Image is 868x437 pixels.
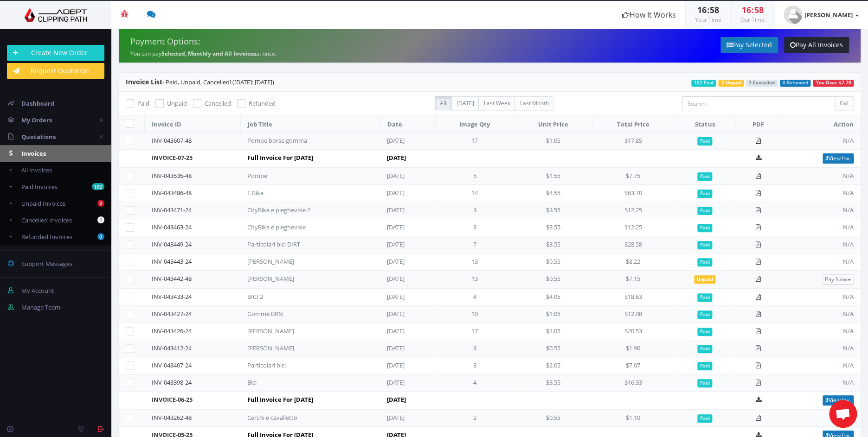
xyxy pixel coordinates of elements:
[380,219,435,236] td: [DATE]
[380,253,435,271] td: [DATE]
[21,286,54,295] span: My Account
[514,253,592,271] td: $0.55
[751,4,754,15] span: :
[247,240,340,249] div: Particolari bici DIRT
[130,50,276,57] small: You can pay at once.
[718,80,744,87] span: 2 Unpaid
[152,327,192,335] a: INV-043426-24
[697,345,713,353] span: Paid
[435,271,514,289] td: 13
[21,199,65,208] span: Unpaid Invoices
[435,133,514,150] td: 17
[435,253,514,271] td: 13
[746,80,778,87] span: 1 Cancelled
[152,395,193,404] a: INVOICE-06-25
[784,37,849,53] a: Pay All Invoices
[247,378,340,387] div: Bici
[247,189,340,197] div: E Bike
[514,133,592,150] td: $1.05
[740,16,765,24] small: Our Time
[21,99,54,108] span: Dashboard
[781,168,861,185] td: N/A
[592,219,674,236] td: $12.25
[674,115,736,133] th: Status
[380,150,514,168] td: [DATE]
[21,116,52,124] span: My Orders
[592,115,674,133] th: Total Price
[247,292,340,301] div: BICI 2
[7,63,104,79] a: Request Quotation
[126,77,162,86] span: Invoice List
[592,253,674,271] td: $8.22
[380,236,435,253] td: [DATE]
[7,45,104,61] a: Create New Order
[781,236,861,253] td: N/A
[247,257,340,266] div: [PERSON_NAME]
[592,323,674,340] td: $20.53
[691,80,716,87] span: 102 Paid
[592,289,674,306] td: $18.63
[781,410,861,427] td: N/A
[152,171,192,180] a: INV-043535-48
[97,233,104,240] b: 0
[21,233,72,241] span: Refunded Invoices
[435,289,514,306] td: 4
[697,172,713,181] span: Paid
[592,185,674,202] td: $63.70
[21,133,56,141] span: Quotations
[514,271,592,289] td: $0.55
[435,374,514,392] td: 4
[380,133,435,150] td: [DATE]
[152,240,192,248] a: INV-043449-24
[247,344,340,353] div: [PERSON_NAME]
[514,96,553,110] label: Last Month
[435,219,514,236] td: 3
[781,323,861,340] td: N/A
[592,236,674,253] td: $28.58
[240,150,380,168] td: Full Invoice For [DATE]
[781,219,861,236] td: N/A
[697,310,713,319] span: Paid
[92,183,104,190] b: 102
[137,99,149,108] span: Paid
[682,96,835,110] input: Search
[514,289,592,306] td: $4.05
[822,274,854,285] button: Pay Now
[781,185,861,202] td: N/A
[97,216,104,223] b: 1
[380,374,435,392] td: [DATE]
[21,303,60,311] span: Manage Team
[697,137,713,146] span: Paid
[152,257,192,266] a: INV-043443-24
[592,168,674,185] td: $7.75
[514,185,592,202] td: $4.55
[514,357,592,374] td: $2.05
[781,340,861,357] td: N/A
[152,206,192,214] a: INV-043471-24
[380,168,435,185] td: [DATE]
[514,410,592,427] td: $0.55
[161,50,256,57] strong: Selected, Monthly and All Invoices
[697,362,713,370] span: Paid
[240,392,380,410] td: Full Invoice For [DATE]
[804,11,853,19] strong: [PERSON_NAME]
[514,168,592,185] td: $1.55
[21,149,46,158] span: Invoices
[781,289,861,306] td: N/A
[835,96,854,110] input: Go!
[247,171,340,180] div: Pompe
[380,323,435,340] td: [DATE]
[697,258,713,266] span: Paid
[435,115,514,133] th: Image Qty
[592,410,674,427] td: $1.10
[514,340,592,357] td: $0.55
[152,153,193,162] a: INVOICE-07-25
[435,323,514,340] td: 17
[514,236,592,253] td: $3.55
[592,340,674,357] td: $1.90
[435,168,514,185] td: 5
[435,306,514,323] td: 10
[784,6,802,24] img: user_default.jpg
[380,357,435,374] td: [DATE]
[152,361,192,369] a: INV-043407-24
